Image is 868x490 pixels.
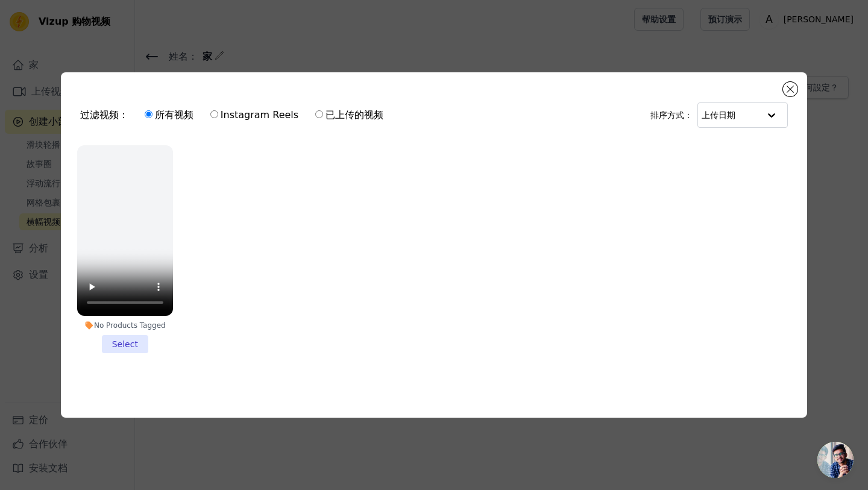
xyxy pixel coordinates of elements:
font: 已上传的视频 [325,109,383,121]
button: 关闭模式 [783,82,797,96]
font: 所有视频 [155,109,193,121]
div: No Products Tagged [77,321,173,330]
div: 开放式聊天 [817,442,854,478]
font: Instagram Reels [221,109,298,121]
font: 排序方式： [650,110,693,120]
font: 过滤视频： [80,109,128,121]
